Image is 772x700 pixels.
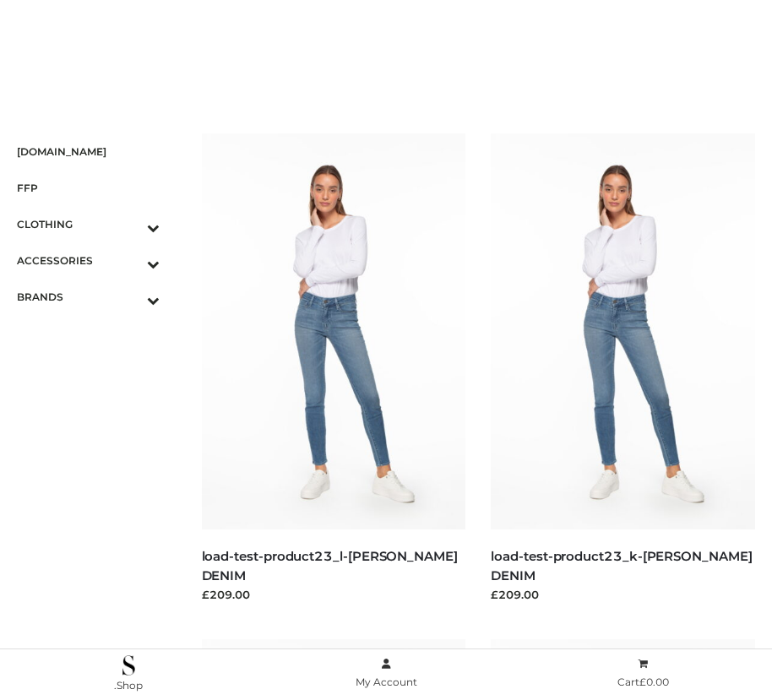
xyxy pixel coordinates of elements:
[101,279,160,315] button: Toggle Submenu
[122,655,135,676] img: .Shop
[17,279,160,315] a: BRANDSToggle Submenu
[258,654,515,692] a: My Account
[356,676,417,688] span: My Account
[639,676,646,688] span: £
[114,679,143,692] span: .Shop
[101,206,160,242] button: Toggle Submenu
[17,242,160,279] a: ACCESSORIESToggle Submenu
[202,586,466,603] div: £209.00
[491,548,752,583] a: load-test-product23_k-[PERSON_NAME] DENIM
[491,586,755,603] div: £209.00
[514,654,772,692] a: Cart£0.00
[639,676,669,688] bdi: 0.00
[17,133,160,170] a: [DOMAIN_NAME]
[17,214,160,234] span: CLOTHING
[617,676,669,688] span: Cart
[17,170,160,206] a: FFP
[202,548,458,583] a: load-test-product23_l-[PERSON_NAME] DENIM
[17,206,160,242] a: CLOTHINGToggle Submenu
[101,242,160,279] button: Toggle Submenu
[17,251,160,270] span: ACCESSORIES
[17,142,160,161] span: [DOMAIN_NAME]
[17,178,160,198] span: FFP
[17,287,160,307] span: BRANDS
